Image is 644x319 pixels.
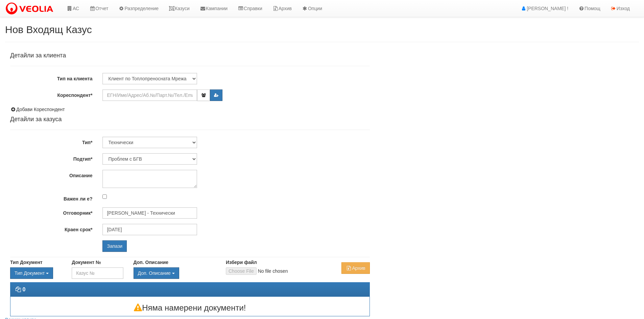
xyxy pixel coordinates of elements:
label: Тип Документ [10,259,43,266]
label: Документ № [72,259,101,266]
div: Двоен клик, за изчистване на избраната стойност. [10,267,62,279]
span: Доп. Описание [138,270,171,276]
span: Тип Документ [15,270,45,276]
input: Казус № [72,267,123,279]
label: Подтип* [5,153,97,162]
h3: Няма намерени документи! [10,303,369,312]
label: Важен ли е? [5,193,97,202]
h4: Детайли за казуса [10,116,370,123]
strong: 0 [22,287,25,292]
div: Добави Кореспондент [10,106,370,113]
input: Запази [102,240,127,252]
label: Краен срок* [5,224,97,233]
input: ЕГН/Име/Адрес/Аб.№/Парт.№/Тел./Email [102,89,197,101]
button: Доп. Описание [134,267,179,279]
label: Отговорник* [5,207,97,216]
label: Кореспондент* [5,89,97,99]
label: Тип на клиента [5,73,97,82]
button: Тип Документ [10,267,53,279]
div: Двоен клик, за изчистване на избраната стойност. [134,267,216,279]
input: Търсене по Име / Имейл [102,207,197,219]
label: Описание [5,170,97,179]
label: Избери файл [226,259,257,266]
h2: Нов Входящ Казус [5,24,639,35]
button: Архив [341,262,369,274]
input: Търсене по Име / Имейл [102,224,197,235]
label: Доп. Описание [134,259,168,266]
img: VeoliaLogo.png [5,2,56,16]
h4: Детайли за клиента [10,52,370,59]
